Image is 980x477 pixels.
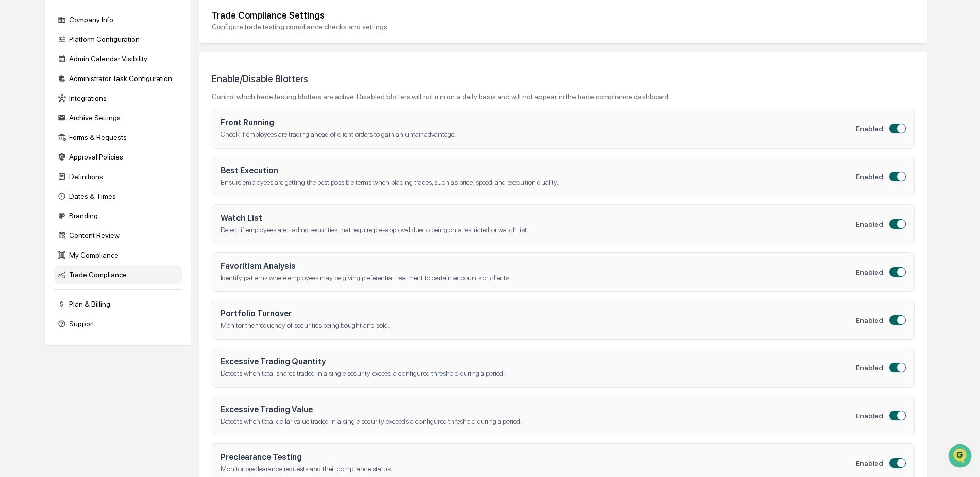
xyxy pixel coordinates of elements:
[85,130,128,140] span: Attestations
[54,50,182,68] div: Admin Calendar Visibility
[221,261,856,271] h4: Favoritism Analysis
[10,151,19,159] div: 🔎
[221,166,856,176] h4: Best Execution
[10,131,19,139] div: 🖐️
[54,167,182,186] div: Definitions
[212,92,670,101] div: Control which trade testing blotters are active. Disabled blotters will not run on a daily basis ...
[221,417,856,427] p: Detects when total dollar value traded in a single security exceeds a configured threshold during...
[54,10,182,29] div: Company Info
[221,357,856,367] h4: Excessive Trading Quantity
[54,148,182,166] div: Approval Policies
[221,405,856,415] h4: Excessive Trading Value
[54,128,182,147] div: Forms & Requests
[856,220,883,228] span: Enabled
[54,89,182,107] div: Integrations
[856,316,883,324] span: Enabled
[856,363,883,372] span: Enabled
[54,226,182,245] div: Content Review
[856,172,883,181] span: Enabled
[856,124,883,133] span: Enabled
[6,126,71,145] a: 🖐️Preclearance
[221,118,856,128] h4: Front Running
[221,178,856,188] p: Ensure employees are getting the best possible terms when placing trades, such as price, speed, a...
[221,273,856,283] p: Identify patterns where employees may be giving preferential treatment to certain accounts or cli...
[221,225,856,235] p: Detect if employees are trading securities that require pre-approval due to being on a restricted...
[75,131,83,139] div: 🗄️
[103,175,125,183] span: Pylon
[54,108,182,127] div: Archive Settings
[221,464,856,474] p: Monitor preclearance requests and their compliance status.
[21,130,66,140] span: Preclearance
[35,79,169,89] div: Start new chat
[221,369,856,379] p: Detects when total shares traded in a single security exceed a configured threshold during a period.
[947,443,975,471] iframe: Open customer support
[221,130,856,140] p: Check if employees are trading ahead of client orders to gain an unfair advantage.
[54,295,182,313] div: Plan & Billing
[54,187,182,205] div: Dates & Times
[54,69,182,88] div: Administrator Task Configuration
[21,150,65,160] span: Data Lookup
[54,314,182,333] div: Support
[856,411,883,420] span: Enabled
[856,459,883,467] span: Enabled
[212,23,915,31] div: Configure trade testing compliance checks and settings.
[221,452,856,462] h4: Preclearance Testing
[221,309,856,319] h4: Portfolio Turnover
[54,265,182,284] div: Trade Compliance
[6,146,69,164] a: 🔎Data Lookup
[35,89,130,98] div: We're available if you need us!
[856,268,883,276] span: Enabled
[10,22,188,38] p: How can we help?
[54,246,182,264] div: My Compliance
[54,30,182,49] div: Platform Configuration
[221,213,856,223] h4: Watch List
[54,206,182,225] div: Branding
[10,79,29,98] img: 1746055101610-c473b297-6a78-478c-a979-82029cc54cd1
[212,73,670,84] h3: Enable/Disable Blotters
[221,321,856,331] p: Monitor the frequency of securities being bought and sold.
[71,126,132,145] a: 🗄️Attestations
[175,82,188,94] button: Start new chat
[73,174,125,183] a: Powered byPylon
[212,10,915,21] div: Trade Compliance Settings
